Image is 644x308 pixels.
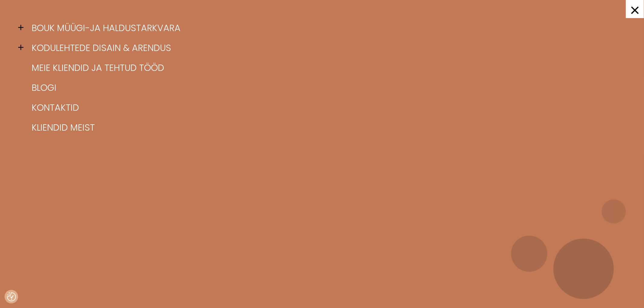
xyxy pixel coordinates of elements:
a: Meie kliendid ja tehtud tööd [27,58,626,78]
a: Kodulehtede disain & arendus [27,38,626,58]
button: Nõusolekueelistused [7,292,16,301]
a: Kliendid meist [27,118,626,138]
a: Blogi [27,78,626,98]
img: Revisit consent button [7,292,16,301]
a: Kontaktid [27,98,626,118]
a: BOUK müügi-ja haldustarkvara [27,18,626,38]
